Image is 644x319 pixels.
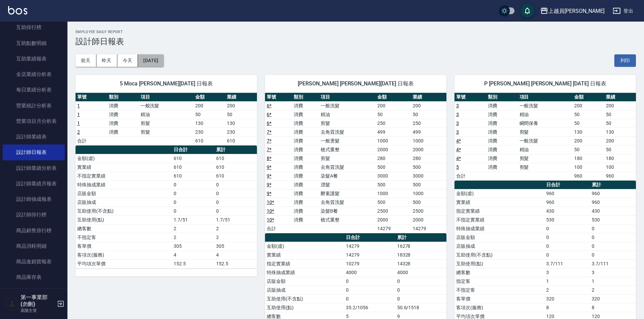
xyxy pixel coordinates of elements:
th: 累計 [396,233,446,242]
td: 店販抽成 [455,242,545,250]
th: 金額 [194,93,225,102]
th: 日合計 [344,233,395,242]
td: 消費 [107,119,139,128]
td: 200 [225,101,257,110]
td: 250 [411,119,446,128]
button: 今天 [117,54,138,67]
td: 去角質洗髮 [319,128,376,136]
td: 剪髮 [319,154,376,163]
td: 1 [590,277,636,286]
td: 互助使用(不含點) [265,294,344,303]
td: 2 [172,233,214,242]
a: 設計師業績分析表 [3,160,65,176]
span: [PERSON_NAME] [PERSON_NAME][DATE] 日報表 [273,80,438,87]
a: 商品消耗明細 [3,238,65,254]
th: 類別 [107,93,139,102]
td: 消費 [292,136,319,145]
td: 消費 [292,180,319,189]
th: 類別 [486,93,518,102]
td: 4000 [344,268,395,277]
td: 430 [545,207,590,215]
td: 610 [225,136,257,145]
td: 2000 [411,145,446,154]
td: 合計 [265,224,292,233]
p: 高階主管 [21,308,55,314]
td: 230 [225,128,257,136]
td: 200 [194,101,225,110]
th: 日合計 [545,181,590,189]
td: 430 [590,207,636,215]
a: 互助點數明細 [3,35,65,51]
a: 設計師抽成報表 [3,191,65,207]
a: 營業統計分析表 [3,98,65,113]
td: 互助使用(點) [455,259,545,268]
td: 店販抽成 [265,286,344,294]
td: 280 [376,154,411,163]
td: 500 [376,198,411,207]
td: 18328 [396,250,446,259]
th: 日合計 [172,145,214,154]
td: 精油 [518,145,573,154]
a: 商品進銷貨報表 [3,254,65,269]
td: 610 [214,171,257,180]
td: 消費 [486,163,518,171]
td: 剪髮 [518,154,573,163]
a: 互助排行榜 [3,20,65,35]
td: 合計 [76,136,107,145]
td: 130 [225,119,257,128]
td: 130 [604,128,636,136]
td: 610 [172,171,214,180]
a: 5 [456,164,459,170]
td: 610 [214,163,257,171]
a: 設計師業績月報表 [3,176,65,191]
td: 4 [214,250,257,259]
td: 500 [411,198,446,207]
td: 客項次(服務) [76,250,172,259]
button: 列印 [614,54,636,67]
th: 累計 [214,145,257,154]
td: 指定實業績 [265,259,344,268]
td: 金額(虛) [265,242,344,250]
td: 8 [545,303,590,312]
td: 14279 [344,242,395,250]
td: 消費 [292,101,319,110]
td: 610 [172,154,214,163]
td: 酵素護髮 [319,189,376,198]
td: 50 [194,110,225,119]
td: 3000 [411,171,446,180]
td: 消費 [292,215,319,224]
td: 店販金額 [265,277,344,286]
td: 320 [590,294,636,303]
td: 250 [376,119,411,128]
td: 互助使用(不含點) [455,250,545,259]
td: 客單價 [76,242,172,250]
td: 530 [590,215,636,224]
td: 不指定客 [455,286,545,294]
a: 3 [456,121,459,126]
td: 130 [573,128,604,136]
td: 1.7/51 [214,215,257,224]
span: P [PERSON_NAME] [PERSON_NAME] [DATE] 日報表 [463,80,628,87]
td: 14279 [344,250,395,259]
td: 0 [214,207,257,215]
td: 960 [590,198,636,207]
td: 0 [396,286,446,294]
td: 100 [604,163,636,171]
td: 50 [376,110,411,119]
td: 2 [214,233,257,242]
td: 槍式重整 [319,145,376,154]
td: 漂髮 [319,180,376,189]
td: 金額(虛) [455,189,545,198]
td: 1000 [376,136,411,145]
td: 3.7/111 [590,259,636,268]
td: 320 [545,294,590,303]
td: 0 [545,242,590,250]
td: 消費 [292,189,319,198]
td: 0 [344,277,395,286]
td: 14279 [376,224,411,233]
td: 10279 [344,259,395,268]
td: 230 [194,128,225,136]
td: 客單價 [455,294,545,303]
td: 特殊抽成業績 [455,224,545,233]
td: 35.2/1056 [344,303,395,312]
